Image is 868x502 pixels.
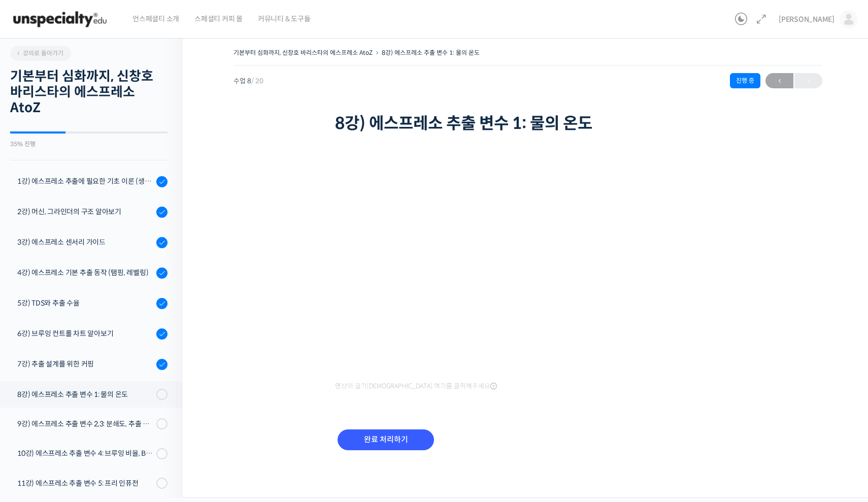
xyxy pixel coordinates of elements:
[765,73,793,88] a: ←이전
[779,15,834,24] span: [PERSON_NAME]
[17,237,153,248] div: 3강) 에스프레소 센서리 가이드
[765,74,793,88] span: ←
[335,382,497,390] span: 영상이 끊기[DEMOGRAPHIC_DATA] 여기를 클릭해주세요
[17,267,153,278] div: 4강) 에스프레소 기본 추출 동작 (탬핑, 레벨링)
[17,478,153,489] div: 11강) 에스프레소 추출 변수 5: 프리 인퓨전
[10,141,168,147] div: 35% 진행
[10,46,71,61] a: 강의로 돌아가기
[15,49,63,57] span: 강의로 돌아가기
[335,114,721,133] h1: 8강) 에스프레소 추출 변수 1: 물의 온도
[17,206,153,217] div: 2강) 머신, 그라인더의 구조 알아보기
[17,418,153,429] div: 9강) 에스프레소 추출 변수 2,3: 분쇄도, 추출 시간
[338,429,434,450] input: 완료 처리하기
[251,77,263,85] span: / 20
[17,328,153,339] div: 6강) 브루잉 컨트롤 차트 알아보기
[17,297,153,309] div: 5강) TDS와 추출 수율
[233,49,373,56] a: 기본부터 심화까지, 신창호 바리스타의 에스프레소 AtoZ
[382,49,480,56] a: 8강) 에스프레소 추출 변수 1: 물의 온도
[10,69,168,116] h2: 기본부터 심화까지, 신창호 바리스타의 에스프레소 AtoZ
[17,176,153,187] div: 1강) 에스프레소 추출에 필요한 기초 이론 (생두, 가공, 로스팅)
[17,358,153,370] div: 7강) 추출 설계를 위한 커핑
[233,78,263,84] span: 수업 8
[730,73,760,88] div: 진행 중
[17,389,153,400] div: 8강) 에스프레소 추출 변수 1: 물의 온도
[17,448,153,459] div: 10강) 에스프레소 추출 변수 4: 브루잉 비율, Brew Ratio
